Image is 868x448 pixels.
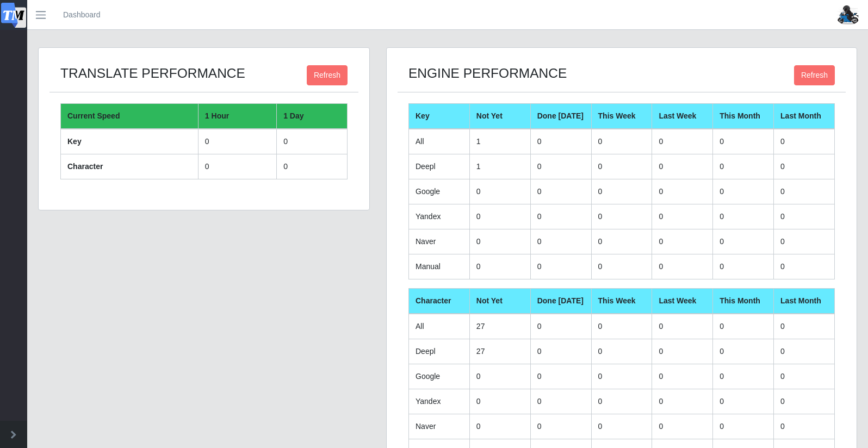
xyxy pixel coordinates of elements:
img: japan.webike.net Logo [1,3,26,28]
td: 0 [774,389,835,414]
td: 27 [469,339,530,364]
td: 0 [713,229,774,254]
td: 0 [591,364,652,389]
td: 0 [530,229,591,254]
td: 0 [591,129,652,154]
td: 0 [713,364,774,389]
td: 0 [774,129,835,154]
td: 0 [774,414,835,439]
td: 0 [652,314,713,339]
td: Manual [409,254,470,279]
td: 0 [713,129,774,154]
td: 0 [774,254,835,279]
td: 0 [774,364,835,389]
td: Google [409,179,470,204]
td: 0 [591,154,652,179]
td: 0 [530,364,591,389]
b: Key [67,137,82,146]
td: 0 [713,254,774,279]
td: Deepl [409,339,470,364]
div: Last Month [780,110,828,122]
td: 0 [591,204,652,229]
td: 0 [530,154,591,179]
td: 0 [713,339,774,364]
div: This Month [720,295,767,307]
b: Character [67,162,103,171]
td: Deepl [409,154,470,179]
td: 0 [469,254,530,279]
td: Yandex [409,204,470,229]
div: Key [416,110,463,122]
td: 0 [591,179,652,204]
td: 0 [469,204,530,229]
td: 0 [530,179,591,204]
td: 0 [591,254,652,279]
td: 0 [652,229,713,254]
td: 0 [530,314,591,339]
td: 0 [198,154,276,179]
td: 0 [277,129,348,154]
td: 0 [530,204,591,229]
td: 0 [530,129,591,154]
td: 0 [652,129,713,154]
td: Naver [409,229,470,254]
td: 0 [469,414,530,439]
div: 1 Day [283,110,340,122]
td: 0 [774,204,835,229]
td: 0 [652,414,713,439]
td: 0 [713,154,774,179]
td: 0 [652,179,713,204]
td: 1 [469,129,530,154]
h3: TRANSLATE PERFORMANCE [60,65,245,81]
td: 0 [198,129,276,154]
td: 0 [652,364,713,389]
button: Refresh [307,65,348,85]
td: 0 [469,179,530,204]
h3: ENGINE PERFORMANCE [408,65,567,81]
td: All [409,129,470,154]
td: All [409,314,470,339]
td: Yandex [409,389,470,414]
div: Last Week [659,295,706,307]
td: 1 [469,154,530,179]
td: 27 [469,314,530,339]
td: 0 [774,179,835,204]
td: 0 [713,389,774,414]
td: 0 [591,314,652,339]
td: 0 [774,314,835,339]
td: 0 [652,339,713,364]
button: Refresh [794,65,835,85]
td: 0 [713,204,774,229]
a: Dashboard [63,9,101,21]
div: This Month [720,110,767,122]
td: 0 [530,254,591,279]
td: 0 [591,389,652,414]
div: 1 Hour [205,110,270,122]
td: 0 [713,179,774,204]
td: 0 [469,229,530,254]
div: Done [DATE] [537,295,585,307]
td: 0 [774,229,835,254]
td: Google [409,364,470,389]
div: Not Yet [476,295,524,307]
td: 0 [530,414,591,439]
td: 0 [774,339,835,364]
td: 0 [652,204,713,229]
div: Not Yet [476,110,524,122]
td: 0 [591,339,652,364]
td: 0 [591,414,652,439]
td: 0 [591,229,652,254]
img: admin@bootstrapmaster.com [836,5,860,24]
div: Current Speed [67,110,191,122]
td: 0 [530,389,591,414]
td: 0 [774,154,835,179]
td: 0 [652,254,713,279]
div: This Week [598,110,646,122]
td: 0 [652,154,713,179]
td: Naver [409,414,470,439]
td: 0 [277,154,348,179]
td: 0 [652,389,713,414]
div: This Week [598,295,646,307]
td: 0 [469,364,530,389]
div: Last Month [780,295,828,307]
